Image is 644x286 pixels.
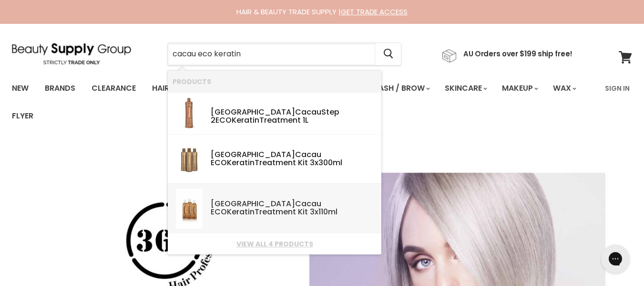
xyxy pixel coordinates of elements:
[168,233,381,254] li: View All
[368,78,436,98] a: Lash / Brow
[295,106,321,117] b: Cacau
[167,42,401,65] form: Product
[232,115,259,126] b: Keratin
[211,157,227,168] b: ECO
[176,189,203,229] img: cacau_110ml_kit_200x.jpg
[84,78,143,98] a: Clearance
[211,200,377,218] div: [GEOGRAPHIC_DATA] Treatment Kit 3x110ml
[173,97,206,130] img: 100694_2_200x.jpg
[145,78,200,98] a: Haircare
[227,206,255,217] b: Keratin
[596,241,634,276] iframe: Gorgias live chat messenger
[227,157,255,168] b: Keratin
[5,106,41,126] a: Flyer
[168,43,376,65] input: Search
[168,184,381,233] li: Products: Brasil Cacau ECOKeratin Treatment Kit 3x110ml
[438,78,493,98] a: Skincare
[176,139,203,180] img: CACAU_300ML_KIT_200x.jpg
[495,78,544,98] a: Makeup
[168,135,381,184] li: Products: Brasil Cacau ECOKeratin Treatment Kit 3x300ml
[211,206,227,217] b: ECO
[599,78,635,98] a: Sign In
[376,43,401,65] button: Search
[295,149,321,160] b: Cacau
[215,115,232,126] b: ECO
[211,108,377,126] div: [GEOGRAPHIC_DATA] Step 2 Treatment 1L
[168,71,381,92] li: Products
[546,78,582,98] a: Wax
[5,74,599,130] ul: Main menu
[173,240,377,248] a: View all 4 products
[5,78,36,98] a: New
[211,150,377,169] div: [GEOGRAPHIC_DATA] Treatment Kit 3x300ml
[168,92,381,135] li: Products: Brasil Cacau Step 2 ECOKeratin Treatment 1L
[341,7,408,17] a: GET TRADE ACCESS
[38,78,82,98] a: Brands
[295,198,321,209] b: Cacau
